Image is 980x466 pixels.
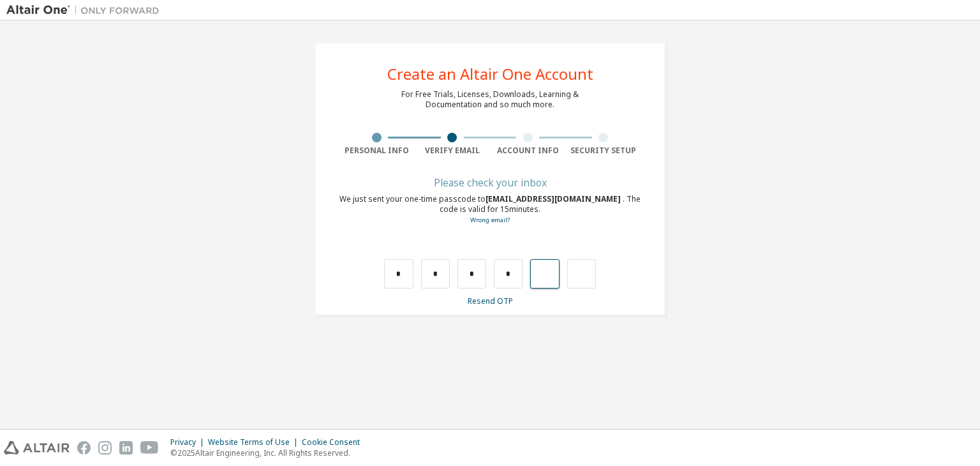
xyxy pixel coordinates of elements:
[170,447,367,458] p: © 2025 Altair Engineering, Inc. All Rights Reserved.
[77,441,91,455] img: facebook.svg
[566,146,642,156] div: Security Setup
[339,194,641,225] div: We just sent your one-time passcode to . The code is valid for 15 minutes.
[6,4,166,17] img: Altair One
[140,441,159,455] img: youtube.svg
[339,179,641,186] div: Please check your inbox
[401,89,579,110] div: For Free Trials, Licenses, Downloads, Learning & Documentation and so much more.
[470,216,510,224] a: Go back to the registration form
[339,146,415,156] div: Personal Info
[486,193,623,204] span: [EMAIL_ADDRESS][DOMAIN_NAME]
[302,437,367,447] div: Cookie Consent
[98,441,112,455] img: instagram.svg
[170,437,208,447] div: Privacy
[490,146,566,156] div: Account Info
[4,441,70,455] img: altair_logo.svg
[119,441,133,455] img: linkedin.svg
[468,296,513,306] a: Resend OTP
[208,437,302,447] div: Website Terms of Use
[387,66,593,82] div: Create an Altair One Account
[415,146,491,156] div: Verify Email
